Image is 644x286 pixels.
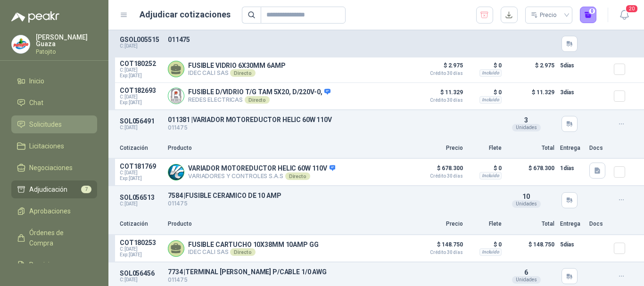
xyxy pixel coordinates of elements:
[416,250,463,255] span: Crédito 30 días
[560,163,584,174] p: 1 días
[11,202,97,220] a: Aprobaciones
[168,123,497,132] p: 011475
[230,248,255,256] div: Directo
[560,220,584,229] p: Entrega
[120,246,162,252] span: C: [DATE]
[36,34,97,47] p: [PERSON_NAME] Guaza
[589,220,608,229] p: Docs
[120,117,162,125] p: SOL056491
[29,98,43,108] span: Chat
[416,98,463,103] span: Crédito 30 días
[507,239,554,258] p: $ 148.750
[120,270,162,277] p: SOL056456
[120,43,162,49] p: C: [DATE]
[230,69,255,77] div: Directo
[120,163,162,170] p: COT181769
[120,194,162,201] p: SOL056513
[188,69,285,77] p: IDEC CALI SAS
[11,11,59,23] img: Logo peakr
[416,71,463,76] span: Crédito 30 días
[589,144,608,153] p: Docs
[522,193,530,200] span: 10
[120,277,162,283] p: C: [DATE]
[120,176,162,181] span: Exp: [DATE]
[29,206,71,216] span: Aprobaciones
[11,137,97,155] a: Licitaciones
[479,248,502,256] div: Incluido
[29,163,73,173] span: Negociaciones
[469,144,502,153] p: Flete
[625,4,638,13] span: 20
[507,163,554,181] p: $ 678.300
[560,60,584,71] p: 5 días
[120,67,162,73] span: C: [DATE]
[188,172,335,180] p: VARIADORES Y CONTROLES S.A.S
[469,87,502,98] p: $ 0
[168,220,410,229] p: Producto
[560,144,584,153] p: Entrega
[479,69,502,77] div: Incluido
[168,164,184,180] img: Company Logo
[120,125,162,131] p: C: [DATE]
[469,239,502,250] p: $ 0
[188,62,285,69] p: FUSIBLE VIDRIO 6X30MM 6AMP
[524,116,528,124] span: 3
[120,87,162,94] p: COT182693
[479,96,502,104] div: Incluido
[11,159,97,177] a: Negociaciones
[507,60,554,79] p: $ 2.975
[188,96,330,104] p: REDES ELECTRICAS
[416,220,463,229] p: Precio
[120,94,162,100] span: C: [DATE]
[29,119,62,130] span: Solicitudes
[168,88,184,104] img: Company Logo
[168,144,410,153] p: Producto
[168,36,497,43] p: 011475
[120,144,162,153] p: Cotización
[616,7,633,24] button: 20
[416,87,463,103] p: $ 11.329
[188,164,335,173] p: VARIADOR MOTOREDUCTOR HELIC 60W 110V
[11,72,97,90] a: Inicio
[512,276,541,284] div: Unidades
[11,224,97,252] a: Órdenes de Compra
[416,144,463,153] p: Precio
[469,163,502,174] p: $ 0
[507,87,554,106] p: $ 11.329
[11,115,97,133] a: Solicitudes
[168,276,497,285] p: 011475
[11,180,97,198] a: Adjudicación7
[120,100,162,106] span: Exp: [DATE]
[120,170,162,176] span: C: [DATE]
[416,174,463,179] span: Crédito 30 días
[81,186,91,193] span: 7
[120,73,162,79] span: Exp: [DATE]
[120,252,162,258] span: Exp: [DATE]
[120,60,162,67] p: COT180252
[188,241,318,248] p: FUSIBLE CARTUCHO 10X38MM 10AMP GG
[531,8,558,22] div: Precio
[507,220,554,229] p: Total
[507,144,554,153] p: Total
[188,88,330,97] p: FUSIBLE D/VIDRIO T/G TAM 5X20, D/220V-0,
[416,60,463,76] p: $ 2.975
[29,184,67,195] span: Adjudicación
[120,239,162,246] p: COT180253
[512,124,541,131] div: Unidades
[245,96,270,104] div: Directo
[168,192,497,199] p: 7584 | FUSIBLE CERAMICO DE 10 AMP
[479,172,502,180] div: Incluido
[29,141,64,151] span: Licitaciones
[120,36,162,43] p: GSOL005515
[580,7,597,24] button: 0
[469,220,502,229] p: Flete
[188,248,318,256] p: IDEC CALI SAS
[168,199,497,208] p: 011475
[29,76,44,86] span: Inicio
[11,94,97,112] a: Chat
[285,172,310,180] div: Directo
[416,239,463,255] p: $ 148.750
[469,60,502,71] p: $ 0
[12,35,30,53] img: Company Logo
[11,256,97,274] a: Remisiones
